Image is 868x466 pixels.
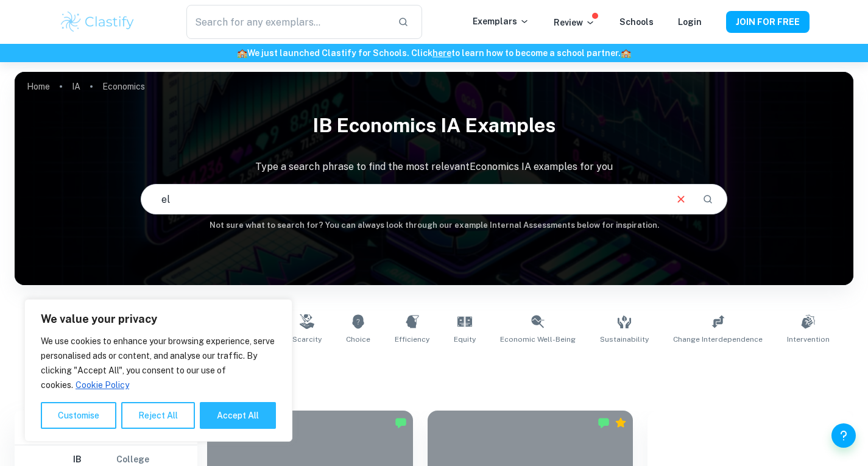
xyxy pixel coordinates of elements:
[395,417,407,429] img: Marked
[831,423,856,448] button: Help and Feedback
[15,411,197,445] h6: Filter exemplars
[600,334,649,345] span: Sustainability
[41,312,276,327] p: We value your privacy
[72,78,80,95] a: IA
[15,160,853,174] p: Type a search phrase to find the most relevant Economics IA examples for you
[395,334,429,345] span: Efficiency
[554,16,595,29] p: Review
[619,17,654,27] a: Schools
[500,334,576,345] span: Economic Well-Being
[24,299,292,442] div: We value your privacy
[726,11,810,33] button: JOIN FOR FREE
[697,189,718,210] button: Search
[200,402,276,429] button: Accept All
[41,402,116,429] button: Customise
[59,10,136,34] img: Clastify logo
[615,417,627,429] div: Premium
[75,380,130,390] a: Cookie Policy
[621,48,631,58] span: 🏫
[102,80,145,93] p: Economics
[432,48,451,58] a: here
[678,17,702,27] a: Login
[669,188,693,211] button: Clear
[598,417,610,429] img: Marked
[186,5,387,39] input: Search for any exemplars...
[346,334,370,345] span: Choice
[141,182,665,216] input: E.g. smoking and tax, tariffs, global economy...
[473,15,529,28] p: Exemplars
[57,359,811,381] h1: All Economics IA Examples
[673,334,763,345] span: Change Interdependence
[237,48,247,58] span: 🏫
[787,334,830,345] span: Intervention
[15,219,853,231] h6: Not sure what to search for? You can always look through our example Internal Assessments below f...
[15,106,853,145] h1: IB Economics IA examples
[121,402,195,429] button: Reject All
[292,334,322,345] span: Scarcity
[454,334,476,345] span: Equity
[27,78,50,95] a: Home
[2,46,866,60] h6: We just launched Clastify for Schools. Click to learn how to become a school partner.
[41,334,276,392] p: We use cookies to enhance your browsing experience, serve personalised ads or content, and analys...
